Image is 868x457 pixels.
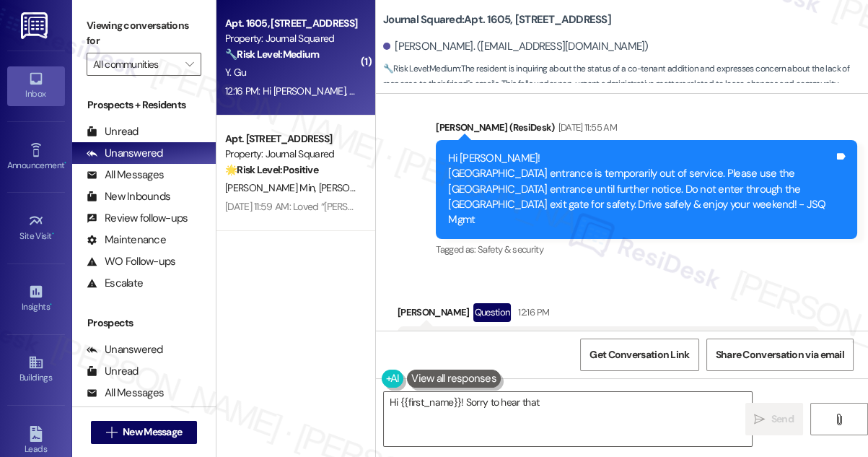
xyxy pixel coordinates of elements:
input: All communities [93,53,178,76]
strong: 🌟 Risk Level: Positive [225,163,318,176]
i:  [185,58,193,70]
span: [PERSON_NAME] [319,181,391,194]
div: Property: Journal Squared [225,147,359,162]
div: Apt. [STREET_ADDRESS] [225,131,359,147]
span: Get Conversation Link [589,347,689,362]
button: New Message [91,421,198,444]
a: Buildings [7,350,65,389]
label: Viewing conversations for [87,14,201,53]
textarea: Hi {{first_name}}! Sorry to hear that [384,392,752,446]
div: [PERSON_NAME] (ResiDesk) [436,120,857,140]
button: Get Conversation Link [580,339,698,371]
div: Prospects [72,315,216,331]
button: Send [745,403,803,435]
div: Escalate [87,276,143,291]
div: Question [473,303,512,321]
div: 12:16 PM [514,305,549,320]
div: Review follow-ups [87,211,188,226]
a: Inbox [7,66,65,105]
span: • [50,300,52,310]
img: ResiDesk Logo [21,12,51,39]
div: Unread [87,124,139,139]
span: Share Conversation via email [716,347,844,362]
div: Unanswered [87,146,163,161]
i:  [754,414,765,425]
div: [DATE] 11:55 AM [555,120,617,135]
a: Insights • [7,279,65,318]
div: Unanswered [87,342,163,357]
div: [PERSON_NAME]. ([EMAIL_ADDRESS][DOMAIN_NAME]) [383,39,649,54]
span: • [64,158,66,168]
span: : The resident is inquiring about the status of a co-tenant addition and expresses concern about ... [383,61,868,108]
div: Hi [PERSON_NAME]! [GEOGRAPHIC_DATA] entrance is temporarily out of service. Please use the [GEOGR... [448,151,834,228]
span: New Message [123,425,182,440]
div: New Inbounds [87,189,170,204]
div: [PERSON_NAME] [398,303,819,326]
div: All Messages [87,386,164,401]
span: Send [771,412,794,427]
button: Share Conversation via email [706,339,854,371]
div: Maintenance [87,232,166,248]
i:  [106,427,117,438]
span: Safety & security [478,243,543,256]
strong: 🔧 Risk Level: Medium [383,63,460,74]
div: Tagged as: [436,239,857,260]
div: WO Follow-ups [87,254,175,269]
span: • [52,229,54,239]
a: Site Visit • [7,209,65,248]
div: [DATE] 11:59 AM: Loved “[PERSON_NAME] (Journal Squared): You're very welcome! Let me know if you ... [225,200,733,213]
div: Unread [87,364,139,379]
span: Y. Gu [225,66,247,79]
span: [PERSON_NAME] Min [225,181,319,194]
i:  [833,414,844,425]
div: All Messages [87,167,164,183]
b: Journal Squared: Apt. 1605, [STREET_ADDRESS] [383,12,611,27]
div: Property: Journal Squared [225,31,359,46]
div: Apt. 1605, [STREET_ADDRESS] [225,16,359,31]
div: Prospects + Residents [72,97,216,113]
strong: 🔧 Risk Level: Medium [225,48,319,61]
